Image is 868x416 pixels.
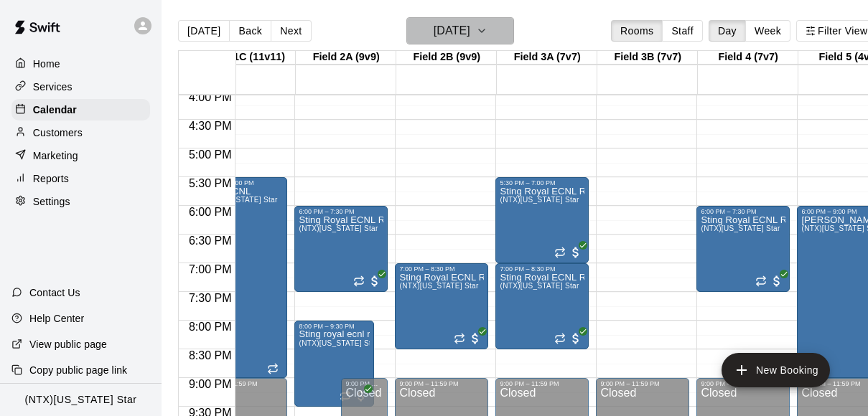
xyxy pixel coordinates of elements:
[299,224,378,232] span: (NTX)[US_STATE] Star
[294,321,374,407] div: 8:00 PM – 9:30 PM: (NTX)Texas Star
[600,380,685,387] div: 9:00 PM – 11:59 PM
[770,274,784,288] span: All customers have paid
[722,353,830,387] button: add
[495,263,589,349] div: 7:00 PM – 8:30 PM: (NTX)Texas Star
[701,380,785,387] div: 9:00 PM – 11:59 PM
[701,224,780,232] span: (NTX)[US_STATE] Star
[399,265,484,273] div: 7:00 PM – 8:30 PM
[29,337,107,351] p: View public page
[33,126,83,140] p: Customers
[368,274,382,288] span: All customers have paid
[11,168,150,189] a: Reports
[11,145,150,166] a: Marketing
[185,235,235,247] span: 6:30 PM
[396,51,497,65] div: Field 2B (9v9)
[434,21,470,41] h6: [DATE]
[33,103,77,117] p: Calendar
[709,20,746,42] button: Day
[29,363,127,377] p: Copy public page link
[267,363,279,374] span: Recurring event
[299,323,370,330] div: 8:00 PM – 9:30 PM
[597,51,698,65] div: Field 3B (7v7)
[11,99,150,120] a: Calendar
[340,390,351,402] span: Recurring event
[185,148,235,161] span: 5:00 PM
[11,122,150,143] a: Customers
[497,51,597,65] div: Field 3A (7v7)
[33,57,60,71] p: Home
[554,333,566,344] span: Recurring event
[745,20,790,42] button: Week
[399,282,478,290] span: (NTX)[US_STATE] Star
[185,120,235,132] span: 4:30 PM
[11,53,150,75] a: Home
[185,292,235,304] span: 7:30 PM
[399,380,484,387] div: 9:00 PM – 11:59 PM
[662,20,703,42] button: Staff
[500,265,584,273] div: 7:00 PM – 8:30 PM
[500,179,584,186] div: 5:30 PM – 7:00 PM
[178,20,230,42] button: [DATE]
[755,275,767,287] span: Recurring event
[454,333,465,344] span: Recurring event
[29,311,84,326] p: Help Center
[185,177,235,189] span: 5:30 PM
[33,171,69,186] p: Reports
[271,20,311,42] button: Next
[554,247,566,258] span: Recurring event
[500,380,584,387] div: 9:00 PM – 11:59 PM
[353,275,365,287] span: Recurring event
[185,263,235,275] span: 7:00 PM
[500,282,579,290] span: (NTX)[US_STATE] Star
[185,321,235,333] span: 8:00 PM
[29,285,80,300] p: Contact Us
[296,51,396,65] div: Field 2A (9v9)
[33,194,70,209] p: Settings
[11,76,150,98] a: Services
[495,177,589,263] div: 5:30 PM – 7:00 PM: (NTX)Texas Star
[701,208,785,215] div: 6:00 PM – 7:30 PM
[198,196,277,204] span: (NTX)[US_STATE] Star
[569,245,583,260] span: All customers have paid
[500,196,579,204] span: (NTX)[US_STATE] Star
[198,179,283,186] div: 5:30 PM – 9:00 PM
[611,20,663,42] button: Rooms
[345,380,383,387] div: 9:00 PM – 11:59 PM
[194,177,287,378] div: 5:30 PM – 9:00 PM: Royal ECNL
[185,91,235,103] span: 4:00 PM
[185,206,235,218] span: 6:00 PM
[696,206,790,292] div: 6:00 PM – 7:30 PM: (NTX)Texas Star
[294,206,388,292] div: 6:00 PM – 7:30 PM: (NTX)Texas Star
[185,349,235,361] span: 8:30 PM
[229,20,271,42] button: Back
[33,80,73,94] p: Services
[195,51,296,65] div: Field 1C (11v11)
[33,148,78,163] p: Marketing
[24,392,136,407] p: (NTX)[US_STATE] Star
[299,208,383,215] div: 6:00 PM – 7:30 PM
[354,389,368,403] span: All customers have paid
[198,380,283,387] div: 9:00 PM – 11:59 PM
[11,191,150,212] a: Settings
[395,263,488,349] div: 7:00 PM – 8:30 PM: (NTX)Texas Star
[406,17,514,44] button: [DATE]
[698,51,798,65] div: Field 4 (7v7)
[569,331,583,346] span: All customers have paid
[468,331,482,346] span: All customers have paid
[185,378,235,390] span: 9:00 PM
[299,339,378,347] span: (NTX)[US_STATE] Star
